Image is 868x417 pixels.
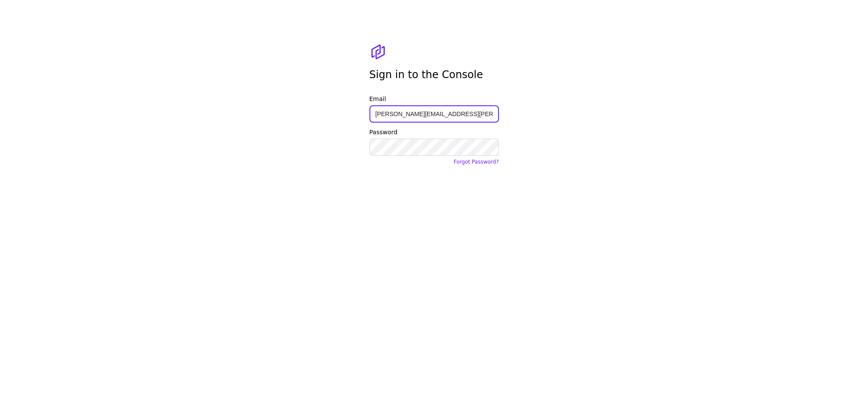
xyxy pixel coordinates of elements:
div: Sign in to the Console [369,63,499,89]
img: Transmit.Live [369,43,387,60]
button: Sign In [369,173,499,190]
label: Password [369,128,499,137]
label: Email [369,95,499,104]
a: Forgot Password? [454,159,499,165]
